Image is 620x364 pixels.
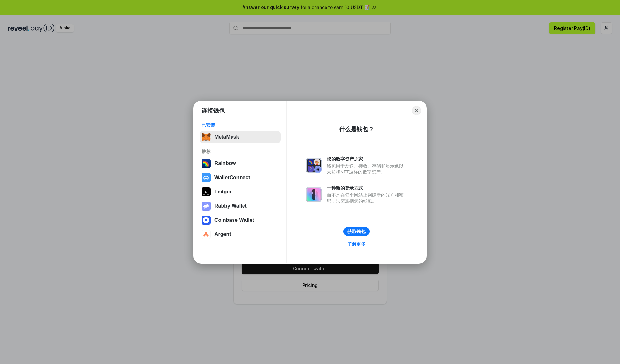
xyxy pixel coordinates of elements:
[347,241,366,247] div: 了解更多
[201,187,211,196] img: svg+xml,%3Csvg%20xmlns%3D%22http%3A%2F%2Fwww.w3.org%2F2000%2Fsvg%22%20width%3D%2228%22%20height%3...
[214,175,250,181] div: WalletConnect
[327,156,407,162] div: 您的数字资产之家
[200,157,281,170] button: Rainbow
[201,149,279,154] div: 推荐
[214,161,236,166] div: Rainbow
[214,217,254,223] div: Coinbase Wallet
[306,158,322,173] img: svg+xml,%3Csvg%20xmlns%3D%22http%3A%2F%2Fwww.w3.org%2F2000%2Fsvg%22%20fill%3D%22none%22%20viewBox...
[201,122,279,128] div: 已安装
[201,159,211,168] img: svg+xml,%3Csvg%20width%3D%22120%22%20height%3D%22120%22%20viewBox%3D%220%200%20120%20120%22%20fil...
[201,202,211,211] img: svg+xml,%3Csvg%20xmlns%3D%22http%3A%2F%2Fwww.w3.org%2F2000%2Fsvg%22%20fill%3D%22none%22%20viewBox...
[327,163,407,175] div: 钱包用于发送、接收、存储和显示像以太坊和NFT这样的数字资产。
[327,185,407,191] div: 一种新的登录方式
[327,192,407,204] div: 而不是在每个网站上创建新的账户和密码，只需连接您的钱包。
[200,214,281,227] button: Coinbase Wallet
[343,227,370,236] button: 获取钱包
[347,229,366,234] div: 获取钱包
[412,106,421,115] button: Close
[344,240,369,248] a: 了解更多
[201,173,211,182] img: svg+xml,%3Csvg%20width%3D%2228%22%20height%3D%2228%22%20viewBox%3D%220%200%2028%2028%22%20fill%3D...
[200,185,281,198] button: Ledger
[201,216,211,225] img: svg+xml,%3Csvg%20width%3D%2228%22%20height%3D%2228%22%20viewBox%3D%220%200%2028%2028%22%20fill%3D...
[201,107,225,114] h1: 连接钱包
[200,200,281,212] button: Rabby Wallet
[214,189,232,195] div: Ledger
[200,171,281,184] button: WalletConnect
[214,231,231,237] div: Argent
[214,134,239,140] div: MetaMask
[214,203,247,209] div: Rabby Wallet
[201,230,211,239] img: svg+xml,%3Csvg%20width%3D%2228%22%20height%3D%2228%22%20viewBox%3D%220%200%2028%2028%22%20fill%3D...
[201,133,211,142] img: svg+xml,%3Csvg%20fill%3D%22none%22%20height%3D%2233%22%20viewBox%3D%220%200%2035%2033%22%20width%...
[306,187,322,202] img: svg+xml,%3Csvg%20xmlns%3D%22http%3A%2F%2Fwww.w3.org%2F2000%2Fsvg%22%20fill%3D%22none%22%20viewBox...
[200,228,281,241] button: Argent
[200,131,281,143] button: MetaMask
[339,125,374,133] div: 什么是钱包？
